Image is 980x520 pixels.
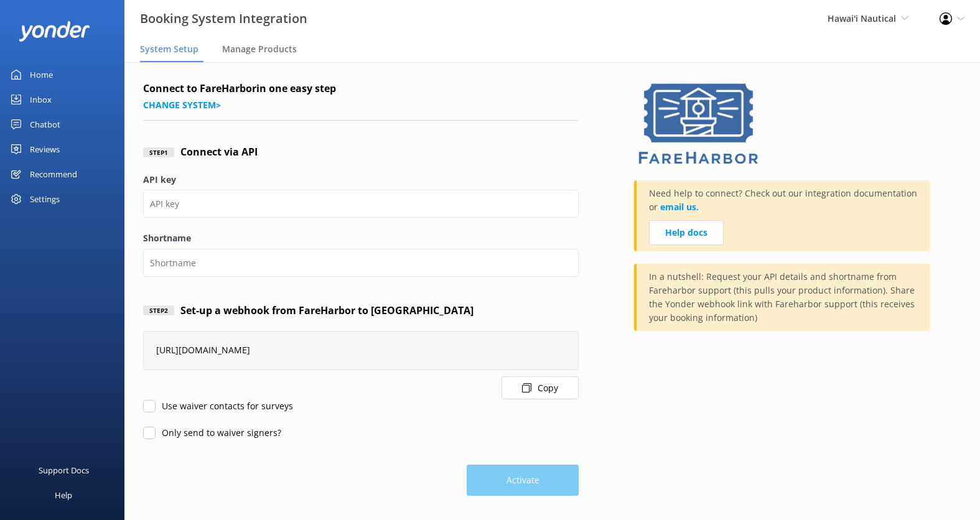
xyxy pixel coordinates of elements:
[634,81,766,168] img: 1629843345..png
[30,162,77,187] div: Recommend
[39,458,89,483] div: Support Docs
[222,43,297,55] span: Manage Products
[30,62,53,87] div: Home
[143,399,293,413] label: Use waiver contacts for surveys
[828,12,896,24] span: Hawai'i Nautical
[30,137,60,162] div: Reviews
[660,201,699,213] a: email us.
[140,43,198,55] span: System Setup
[140,9,307,29] h3: Booking System Integration
[143,249,579,277] input: Shortname
[143,99,221,111] a: Change system>
[143,305,174,315] div: Step 2
[143,190,579,218] input: API key
[143,147,174,157] div: Step 1
[143,81,579,97] h4: Connect to FareHarbor in one easy step
[143,173,579,187] label: API key
[30,187,60,211] div: Settings
[649,220,724,245] a: Help docs
[634,264,930,331] div: In a nutshell: Request your API details and shortname from Fareharbor support (this pulls your pr...
[502,376,579,399] button: Copy
[180,144,258,160] h4: Connect via API
[143,231,579,245] label: Shortname
[649,187,918,220] p: Need help to connect? Check out our integration documentation or
[55,483,72,508] div: Help
[30,112,60,137] div: Chatbot
[180,303,474,319] h4: Set-up a webhook from FareHarbor to [GEOGRAPHIC_DATA]
[143,426,281,440] label: Only send to waiver signers?
[19,21,90,42] img: yonder-white-logo.png
[143,331,579,370] div: [URL][DOMAIN_NAME]
[30,87,52,112] div: Inbox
